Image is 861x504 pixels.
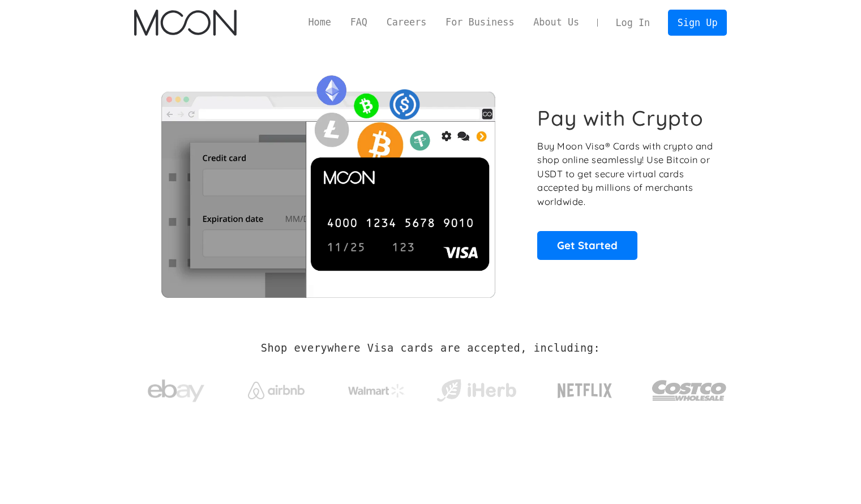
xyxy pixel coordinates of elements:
[537,139,714,209] p: Buy Moon Visa® Cards with crypto and shop online seamlessly! Use Bitcoin or USDT to get secure vi...
[652,369,727,412] img: Costco
[248,382,305,399] img: Airbnb
[524,15,589,29] a: About Us
[537,105,704,131] h1: Pay with Crypto
[348,384,405,398] img: Walmart
[434,376,519,405] img: iHerb
[341,15,377,29] a: FAQ
[652,358,727,417] a: Costco
[299,15,341,29] a: Home
[134,362,219,415] a: ebay
[556,377,613,405] img: Netflix
[134,10,237,36] a: home
[234,370,318,405] a: Airbnb
[134,67,522,297] img: Moon Cards let you spend your crypto anywhere Visa is accepted.
[134,10,237,36] img: Moon Logo
[436,15,524,29] a: For Business
[261,342,600,354] h2: Shop everywhere Visa cards are accepted, including:
[148,373,204,409] img: ebay
[377,15,436,29] a: Careers
[534,365,636,411] a: Netflix
[434,365,519,411] a: iHerb
[668,10,727,35] a: Sign Up
[334,373,418,403] a: Walmart
[606,10,659,35] a: Log In
[537,231,637,259] a: Get Started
